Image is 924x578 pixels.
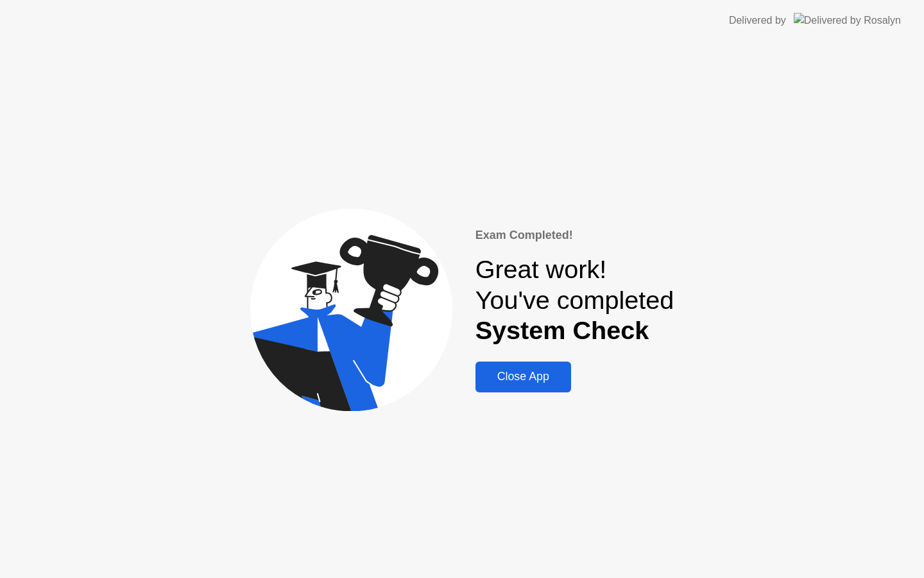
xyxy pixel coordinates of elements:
img: Delivered by Rosalyn [794,13,901,28]
div: Great work! You've completed [475,254,674,346]
div: Delivered by [729,13,786,28]
b: System Check [475,316,649,344]
div: Close App [479,370,567,383]
div: Exam Completed! [475,227,674,244]
button: Close App [475,362,571,392]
